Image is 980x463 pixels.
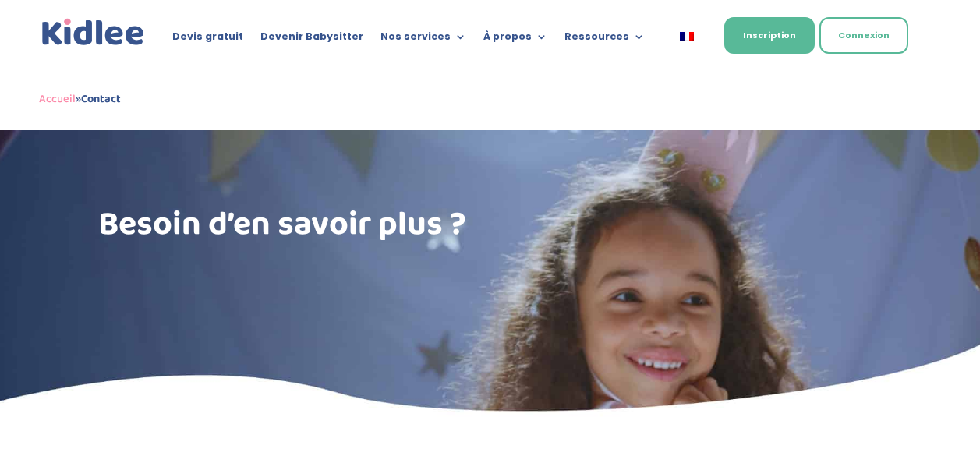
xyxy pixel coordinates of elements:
[680,32,694,41] img: Français
[260,31,363,48] a: Devenir Babysitter
[380,31,466,48] a: Nos services
[724,17,815,54] a: Inscription
[564,31,645,48] a: Ressources
[39,16,147,49] a: Kidlee Logo
[39,16,147,49] img: logo_kidlee_bleu
[98,208,469,249] h1: Besoin d’en savoir plus ?
[819,17,908,54] a: Connexion
[483,31,547,48] a: À propos
[39,90,76,108] a: Accueil
[81,90,121,108] strong: Contact
[39,90,121,108] span: »
[172,31,243,48] a: Devis gratuit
